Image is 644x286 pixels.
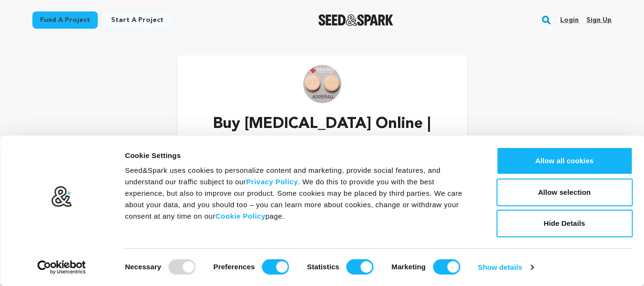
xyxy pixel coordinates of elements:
[51,186,72,208] img: logo
[214,263,255,271] strong: Preferences
[303,65,341,103] img: https://seedandspark-static.s3.us-east-2.amazonaws.com/images/User/002/310/225/medium/5bba72cb777...
[496,179,633,206] button: Allow selection
[103,11,171,29] a: Start a project
[318,14,393,26] a: Seed&Spark Homepage
[318,14,393,26] img: Seed&Spark Logo Dark Mode
[307,263,339,271] strong: Statistics
[125,165,475,222] div: Seed&Spark uses cookies to personalize content and marketing, provide social features, and unders...
[560,12,579,28] a: Login
[496,147,633,175] button: Allow all cookies
[32,11,98,29] a: Fund a project
[193,113,452,181] p: Buy [MEDICAL_DATA] Online | [MEDICAL_DATA] Medication [DOMAIN_NAME]
[478,260,533,275] a: Show details
[125,263,161,271] strong: Necessary
[246,178,298,186] a: Privacy Policy
[125,150,475,161] div: Cookie Settings
[586,12,612,28] a: Sign up
[496,210,633,237] button: Hide Details
[215,212,266,220] a: Cookie Policy
[20,260,103,275] a: Usercentrics Cookiebot - opens in a new window
[391,263,426,271] strong: Marketing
